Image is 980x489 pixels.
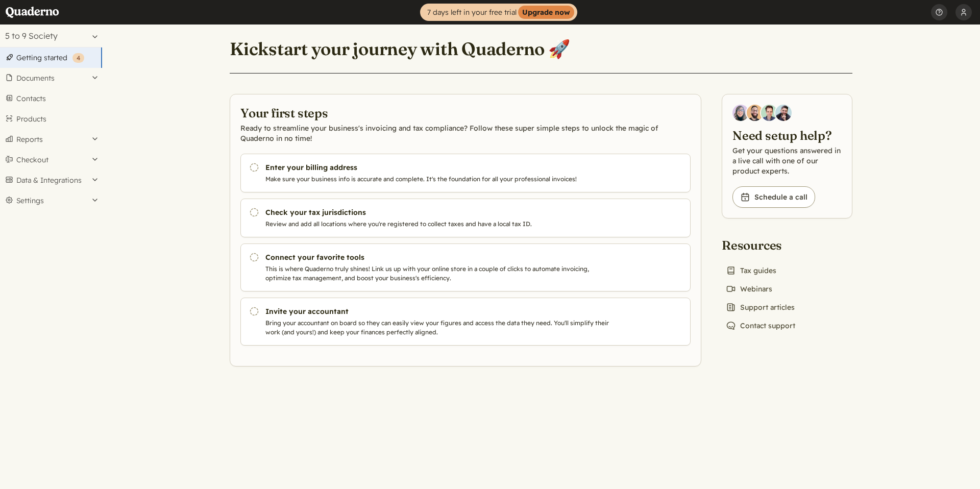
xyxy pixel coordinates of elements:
[747,105,763,121] img: Jairo Fumero, Account Executive at Quaderno
[240,243,691,291] a: Connect your favorite tools This is where Quaderno truly shines! Link us up with your online stor...
[265,264,614,283] p: This is where Quaderno truly shines! Link us up with your online store in a couple of clicks to a...
[240,199,691,237] a: Check your tax jurisdictions Review and add all locations where you're registered to collect taxe...
[722,263,780,278] a: Tax guides
[265,162,614,173] h3: Enter your billing address
[722,237,799,253] h2: Resources
[77,54,80,62] span: 4
[265,175,614,184] p: Make sure your business info is accurate and complete. It's the foundation for all your professio...
[722,282,776,296] a: Webinars
[240,154,691,192] a: Enter your billing address Make sure your business info is accurate and complete. It's the founda...
[732,127,842,143] h2: Need setup help?
[722,300,799,314] a: Support articles
[240,105,691,121] h2: Your first steps
[722,319,799,333] a: Contact support
[230,38,570,60] h1: Kickstart your journey with Quaderno 🚀
[732,186,815,208] a: Schedule a call
[518,6,574,19] strong: Upgrade now
[240,298,691,346] a: Invite your accountant Bring your accountant on board so they can easily view your figures and ac...
[265,219,614,229] p: Review and add all locations where you're registered to collect taxes and have a local tax ID.
[265,252,614,262] h3: Connect your favorite tools
[265,319,614,337] p: Bring your accountant on board so they can easily view your figures and access the data they need...
[732,145,842,176] p: Get your questions answered in a live call with one of our product experts.
[732,105,749,121] img: Diana Carrasco, Account Executive at Quaderno
[761,105,777,121] img: Ivo Oltmans, Business Developer at Quaderno
[240,123,691,143] p: Ready to streamline your business's invoicing and tax compliance? Follow these super simple steps...
[265,306,614,316] h3: Invite your accountant
[265,207,614,217] h3: Check your tax jurisdictions
[420,4,577,21] a: 7 days left in your free trialUpgrade now
[775,105,792,121] img: Javier Rubio, DevRel at Quaderno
